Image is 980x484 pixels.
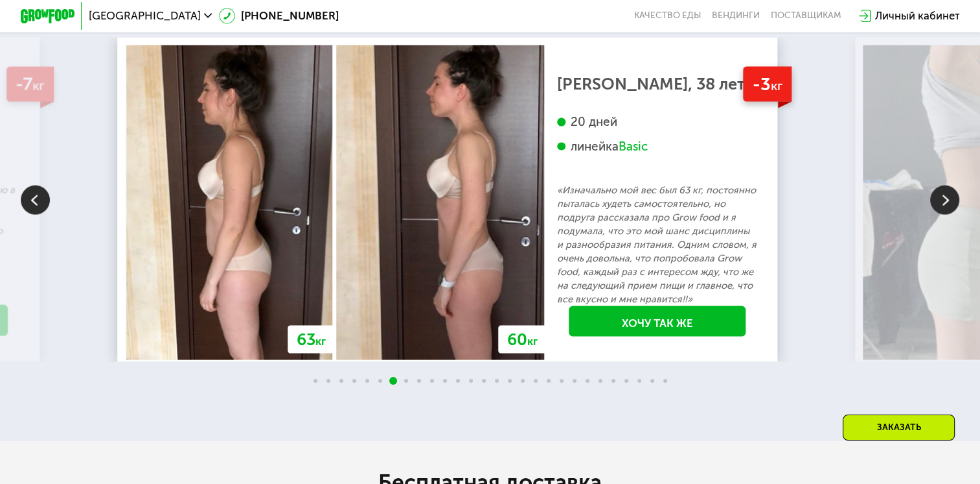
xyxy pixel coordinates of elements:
div: 63 [288,326,334,354]
a: Качество еды [633,10,701,21]
div: линейка [557,139,757,154]
a: [PHONE_NUMBER] [219,8,339,24]
div: Basic [619,139,648,154]
div: 60 [498,326,546,354]
span: кг [771,78,782,93]
div: Личный кабинет [874,8,959,24]
div: [PERSON_NAME], 38 лет [557,78,757,91]
span: кг [33,78,45,93]
div: -3 [743,67,792,102]
div: поставщикам [771,10,841,21]
div: -7 [6,67,54,102]
span: [GEOGRAPHIC_DATA] [89,10,201,21]
div: Заказать [843,415,955,441]
a: Хочу так же [569,306,746,337]
div: 20 дней [557,114,757,130]
p: «Изначально мой вес был 63 кг, постоянно пыталась худеть самостоятельно, но подруга рассказала пр... [557,184,757,306]
img: Slide left [21,186,50,215]
span: кг [527,335,538,348]
span: кг [315,335,326,348]
a: Вендинги [712,10,760,21]
img: Slide right [930,186,959,215]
